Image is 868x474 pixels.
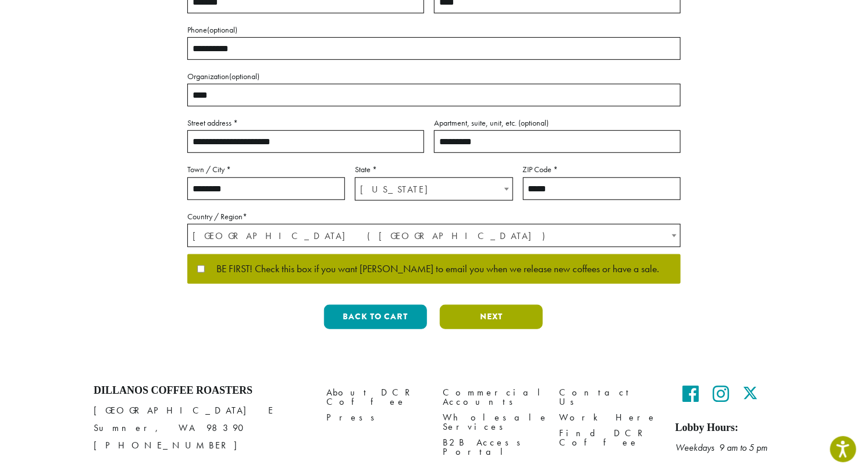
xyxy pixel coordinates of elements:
[443,410,542,435] a: Wholesale Services
[355,178,512,201] span: California
[434,116,681,130] label: Apartment, suite, unit, etc.
[443,435,542,460] a: B2B Access Portal
[229,71,259,81] span: (optional)
[355,177,513,201] span: State
[324,305,427,329] button: Back to cart
[518,117,549,128] span: (optional)
[187,224,681,247] span: Country / Region
[197,265,205,273] input: BE FIRST! Check this box if you want [PERSON_NAME] to email you when we release new coffees or ha...
[443,384,542,409] a: Commercial Accounts
[205,264,659,275] span: BE FIRST! Check this box if you want [PERSON_NAME] to email you when we release new coffees or ha...
[326,384,425,409] a: About DCR Coffee
[355,162,513,177] label: State
[187,162,345,177] label: Town / City
[675,441,767,454] em: Weekdays 9 am to 5 pm
[207,24,237,35] span: (optional)
[188,224,680,247] span: United States (US)
[559,426,658,451] a: Find DCR Coffee
[187,69,681,84] label: Organization
[187,116,424,130] label: Street address
[559,410,658,426] a: Work Here
[440,305,543,329] button: Next
[94,384,309,397] h4: Dillanos Coffee Roasters
[523,162,681,177] label: ZIP Code
[559,384,658,409] a: Contact Us
[326,410,425,426] a: Press
[675,422,774,434] h5: Lobby Hours:
[94,402,309,454] p: [GEOGRAPHIC_DATA] E Sumner, WA 98390 [PHONE_NUMBER]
